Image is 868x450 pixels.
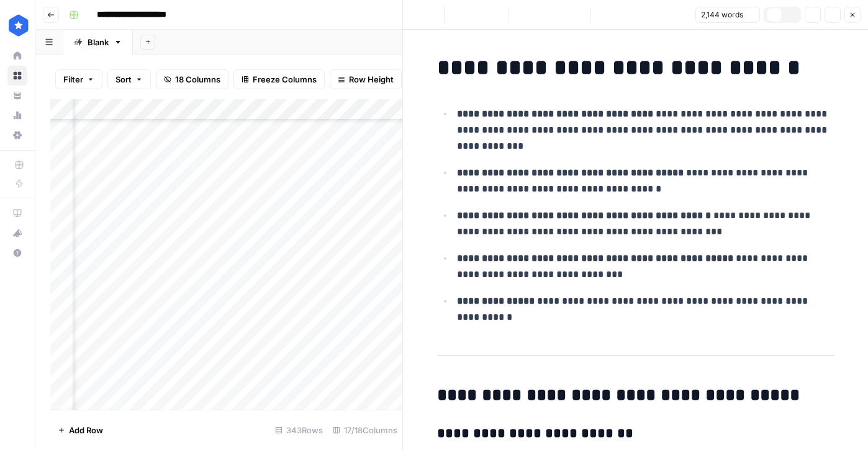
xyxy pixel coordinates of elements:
a: Browse [7,66,27,86]
a: Settings [7,125,27,145]
div: Blank [88,36,109,48]
button: Freeze Columns [233,69,325,89]
button: Sort [107,69,151,89]
a: AirOps Academy [7,203,27,223]
button: Add Row [50,420,111,440]
span: Filter [63,73,83,86]
button: 18 Columns [156,69,228,89]
button: Row Height [330,69,402,89]
div: 343 Rows [270,420,328,440]
div: What's new? [8,224,27,242]
div: 17/18 Columns [328,420,402,440]
span: Row Height [349,73,394,86]
button: Workspace: ConsumerAffairs [7,10,27,41]
span: Sort [115,73,132,86]
button: Help + Support [7,243,27,263]
a: Home [7,46,27,66]
a: Your Data [7,86,27,105]
img: ConsumerAffairs Logo [7,14,30,37]
button: What's new? [7,223,27,243]
a: Blank [63,30,133,55]
span: Add Row [69,424,103,436]
span: Freeze Columns [253,73,317,86]
span: 18 Columns [175,73,220,86]
button: Filter [55,69,102,89]
span: 2,144 words [701,9,743,20]
a: Usage [7,105,27,125]
button: 2,144 words [695,7,760,23]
